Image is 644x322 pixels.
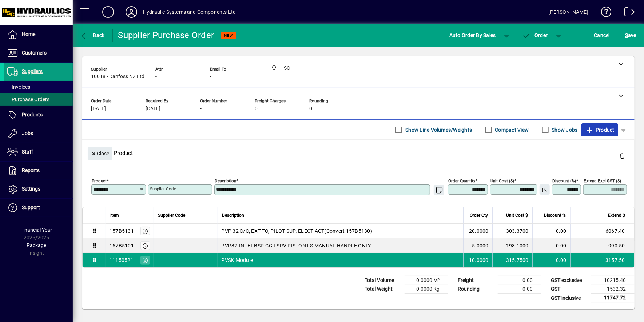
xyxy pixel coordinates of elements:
td: 990.50 [570,238,634,253]
span: [DATE] [91,106,106,112]
td: 0.00 [532,224,570,238]
span: ave [625,29,636,41]
a: Knowledge Base [596,1,612,25]
label: Show Jobs [550,126,578,134]
span: PVP32-INLET-BSP-CC-LSRV PISTON LS MANUAL HANDLE ONLY [222,242,371,249]
mat-label: Description [215,178,236,183]
span: Order [522,32,548,38]
mat-label: Extend excl GST ($) [584,178,621,183]
span: Invoices [7,84,30,90]
a: Jobs [4,124,73,143]
td: Freight [454,276,498,285]
button: Back [79,29,107,42]
span: Purchase Orders [7,96,49,102]
mat-label: Unit Cost ($) [490,178,514,183]
span: Home [22,31,35,37]
a: Invoices [4,81,73,93]
button: Product [581,123,618,136]
div: 11150521 [110,257,134,264]
span: - [200,106,202,112]
td: 0.00 [498,285,541,294]
span: Order Qty [470,211,488,219]
div: Hydraulic Systems and Components Ltd [143,6,236,18]
span: Financial Year [21,227,52,233]
td: GST inclusive [547,294,591,303]
a: Settings [4,180,73,198]
div: Supplier Purchase Order [118,29,214,41]
span: Reports [22,167,40,173]
td: 1532.32 [591,285,635,294]
span: [DATE] [146,106,160,112]
app-page-header-button: Delete [613,152,631,159]
td: 11747.72 [591,294,635,303]
span: Customers [22,50,47,56]
td: 10215.40 [591,276,635,285]
td: 0.00 [532,253,570,267]
div: Product [82,140,635,166]
a: Staff [4,143,73,161]
td: 5.0000 [463,238,492,253]
span: Settings [22,186,40,192]
td: Total Weight [361,285,405,294]
a: Logout [619,1,635,25]
span: Jobs [22,130,33,136]
span: PVSK Module [222,257,253,264]
td: 20.0000 [463,224,492,238]
span: - [155,74,157,80]
td: 0.0000 M³ [405,276,448,285]
app-page-header-button: Close [86,150,114,156]
button: Add [96,5,120,19]
td: 10.0000 [463,253,492,267]
span: S [625,32,628,38]
mat-label: Supplier Code [150,186,176,191]
span: Extend $ [608,211,625,219]
td: GST exclusive [547,276,591,285]
span: 10018 - Danfoss NZ Ltd [91,74,144,80]
span: Description [222,211,245,219]
td: 0.00 [498,276,541,285]
td: 3157.50 [570,253,634,267]
span: Discount % [544,211,566,219]
td: 6067.40 [570,224,634,238]
span: PVP 32 C/C, EXT TO, PILOT SUP. ELECT ACT(Convert 157B5130) [222,227,373,235]
app-page-header-button: Back [73,29,113,42]
button: Change Price Levels [540,184,550,195]
div: [PERSON_NAME] [549,6,588,18]
span: Suppliers [22,68,43,74]
td: 0.00 [532,238,570,253]
span: Supplier Code [158,211,186,219]
span: - [210,74,211,80]
a: Purchase Orders [4,93,73,106]
td: Rounding [454,285,498,294]
a: Customers [4,44,73,62]
div: 157B5101 [110,242,134,249]
span: Product [585,124,615,136]
a: Reports [4,162,73,180]
a: Support [4,199,73,217]
button: Close [88,147,112,160]
td: Total Volume [361,276,405,285]
button: Delete [613,147,631,164]
label: Compact View [494,126,529,134]
span: Auto Order By Sales [449,29,496,41]
span: Support [22,204,40,210]
mat-label: Order Quantity [448,178,475,183]
button: Auto Order By Sales [446,29,500,42]
label: Show Line Volumes/Weights [404,126,472,134]
button: Cancel [592,29,612,42]
span: Item [110,211,119,219]
button: Profile [120,5,143,19]
a: Products [4,106,73,124]
span: Back [80,32,105,38]
span: Cancel [594,29,610,41]
button: Save [623,29,638,42]
mat-label: Product [92,178,107,183]
div: 157B5131 [110,227,134,235]
td: 198.1000 [492,238,532,253]
td: 0.0000 Kg [405,285,448,294]
span: Unit Cost $ [506,211,528,219]
span: 0 [309,106,312,112]
td: 303.3700 [492,224,532,238]
td: GST [547,285,591,294]
mat-label: Discount (%) [552,178,576,183]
